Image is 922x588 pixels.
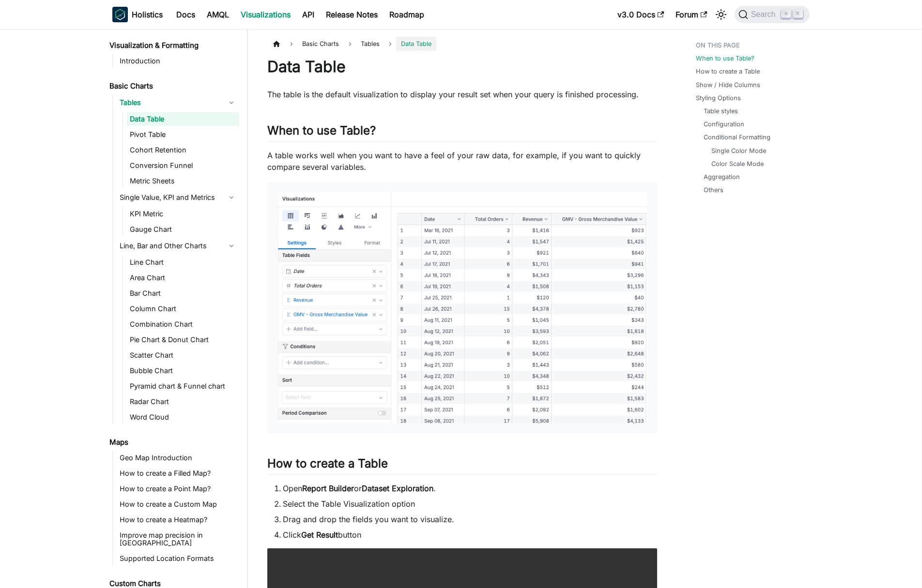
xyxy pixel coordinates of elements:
a: Word Cloud [127,410,239,424]
a: Styling Options [696,93,741,103]
a: Others [704,185,723,195]
a: Aggregation [704,172,740,181]
li: Click button [283,529,657,541]
a: Supported Location Formats [117,552,239,565]
a: Basic Charts [107,79,239,93]
a: Bar Chart [127,286,239,300]
a: Show / Hide Columns [696,80,760,90]
a: Line Chart [127,256,239,269]
a: Radar Chart [127,395,239,408]
p: The table is the default visualization to display your result set when your query is finished pro... [267,89,657,100]
span: Basic Charts [297,37,344,51]
strong: Dataset Exploration [362,483,433,493]
strong: Get Result [301,530,338,540]
a: How to create a Table [696,67,760,76]
li: Select the Table Visualization option [283,498,657,510]
a: Line, Bar and Other Charts [117,238,239,254]
button: Search (Command+K) [735,6,810,23]
a: Conversion Funnel [127,159,239,172]
a: Gauge Chart [127,223,239,236]
b: Holistics [132,9,163,20]
a: How to create a Heatmap? [117,513,239,527]
a: Column Chart [127,302,239,316]
a: Tables [117,95,239,110]
a: HolisticsHolistics [112,7,163,22]
a: Scatter Chart [127,348,239,362]
h2: How to create a Table [267,456,657,475]
a: Pyramid chart & Funnel chart [127,379,239,393]
a: v3.0 Docs [612,7,670,22]
a: Conditional Formatting [704,133,770,142]
a: How to create a Point Map? [117,482,239,496]
a: AMQL [201,7,235,22]
a: Geo Map Introduction [117,451,239,465]
li: Open or . [283,482,657,494]
a: Visualization & Formatting [107,39,239,52]
a: Release Notes [320,7,384,22]
a: Pivot Table [127,128,239,141]
a: Color Scale Mode [711,159,764,168]
span: Data Table [396,37,436,51]
nav: Docs sidebar [103,29,248,588]
a: Combination Chart [127,317,239,331]
span: Tables [356,37,384,51]
a: Visualizations [235,7,296,22]
a: Introduction [117,54,239,68]
a: How to create a Filled Map? [117,467,239,480]
a: Table styles [704,106,738,116]
a: How to create a Custom Map [117,498,239,511]
a: Docs [170,7,201,22]
a: Forum [670,7,713,22]
a: Pie Chart & Donut Chart [127,333,239,347]
nav: Breadcrumbs [267,37,657,51]
kbd: K [793,10,803,18]
a: Home page [267,37,286,51]
a: Maps [107,436,239,449]
span: Search [748,10,782,19]
li: Drag and drop the fields you want to visualize. [283,513,657,525]
a: When to use Table? [696,54,754,63]
a: Improve map precision in [GEOGRAPHIC_DATA] [117,528,239,550]
p: A table works well when you want to have a feel of your raw data, for example, if you want to qui... [267,150,657,173]
a: Cohort Retention [127,143,239,157]
a: Bubble Chart [127,364,239,377]
a: Metric Sheets [127,174,239,188]
a: KPI Metric [127,207,239,221]
a: Configuration [704,120,744,129]
a: Single Color Mode [711,146,766,155]
h2: When to use Table? [267,123,657,142]
img: Holistics [112,7,128,22]
button: Switch between dark and light mode (currently light mode) [713,7,729,22]
a: Roadmap [384,7,430,22]
a: Data Table [127,112,239,126]
h1: Data Table [267,57,657,76]
a: Area Chart [127,271,239,285]
kbd: ⌘ [781,10,791,18]
strong: Report Builder [302,483,354,493]
a: API [296,7,320,22]
a: Single Value, KPI and Metrics [117,190,239,205]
